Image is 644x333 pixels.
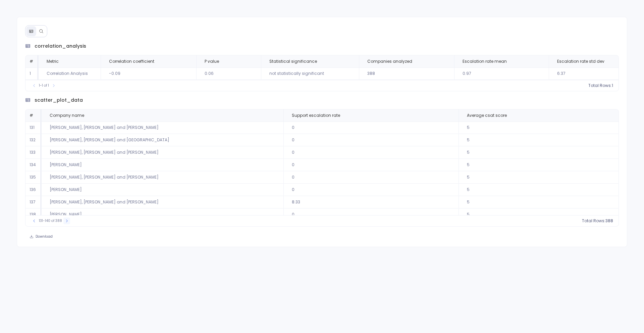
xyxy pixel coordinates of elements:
[25,134,42,146] td: 132
[39,218,62,224] span: 131-140 of 388
[39,67,101,80] td: Correlation Analysis
[35,43,86,50] span: correlation_analysis
[42,184,283,196] td: [PERSON_NAME]
[30,58,33,64] span: #
[467,113,507,118] span: Average csat score
[582,218,605,224] span: Total Rows:
[25,67,39,80] td: 1
[588,83,612,88] span: Total Rows:
[459,171,619,184] td: 5
[283,208,459,221] td: 0
[30,112,33,118] span: #
[42,208,283,221] td: [PERSON_NAME]
[459,208,619,221] td: 5
[205,59,219,64] span: P value
[283,146,459,159] td: 0
[196,67,261,80] td: 0.06
[459,184,619,196] td: 5
[459,159,619,171] td: 5
[25,232,57,241] button: Download
[459,196,619,208] td: 5
[36,234,53,239] span: Download
[459,146,619,159] td: 5
[454,67,549,80] td: 0.97
[39,83,49,88] span: 1-1 of 1
[25,208,42,221] td: 138
[25,171,42,184] td: 135
[283,171,459,184] td: 0
[367,59,412,64] span: Companies analyzed
[25,159,42,171] td: 134
[283,196,459,208] td: 8.33
[557,59,604,64] span: Escalation rate std dev
[261,67,359,80] td: not statistically significant
[25,146,42,159] td: 133
[283,159,459,171] td: 0
[42,171,283,184] td: [PERSON_NAME], [PERSON_NAME] and [PERSON_NAME]
[25,184,42,196] td: 136
[283,122,459,134] td: 0
[109,59,154,64] span: Correlation coefficient
[47,59,59,64] span: Metric
[42,134,283,146] td: [PERSON_NAME], [PERSON_NAME] and [GEOGRAPHIC_DATA]
[25,196,42,208] td: 137
[269,59,317,64] span: Statistical significance
[35,97,83,104] span: scatter_plot_data
[283,184,459,196] td: 0
[612,83,613,88] span: 1
[359,67,454,80] td: 388
[25,122,42,134] td: 131
[283,134,459,146] td: 0
[459,134,619,146] td: 5
[42,159,283,171] td: [PERSON_NAME]
[101,67,196,80] td: -0.09
[605,218,613,224] span: 388
[42,122,283,134] td: [PERSON_NAME], [PERSON_NAME] and [PERSON_NAME]
[42,146,283,159] td: [PERSON_NAME], [PERSON_NAME] and [PERSON_NAME]
[50,113,84,118] span: Company name
[42,196,283,208] td: [PERSON_NAME], [PERSON_NAME] and [PERSON_NAME]
[459,122,619,134] td: 5
[292,113,340,118] span: Support escalation rate
[463,59,507,64] span: Escalation rate mean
